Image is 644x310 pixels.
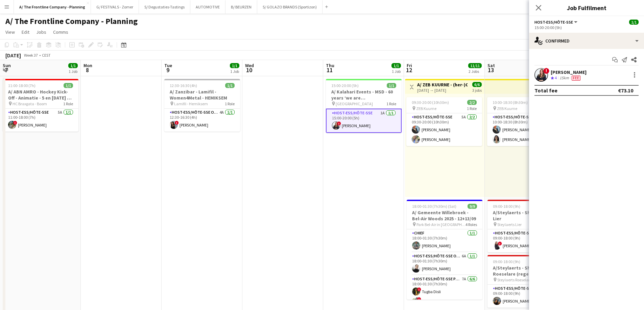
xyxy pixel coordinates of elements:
[63,101,73,106] span: 1 Role
[493,100,528,105] span: 10:00-18:30 (8h30m)
[50,28,71,36] a: Comms
[466,222,477,227] span: 4 Roles
[543,68,549,74] span: !
[417,297,421,301] span: !
[22,53,39,58] span: Week 37
[487,265,563,277] h3: A/Steylaerts - Showroom - Roeselare (regelmatig terugkerende opdracht)
[3,89,78,101] h3: A/ ABN AMRO - Hockey Kick-Off - Animatie - 5 en [DATE] - Boom
[13,121,17,125] span: !
[69,69,77,74] div: 1 Job
[558,75,570,81] div: 15km
[551,69,587,75] div: [PERSON_NAME]
[3,28,18,36] a: View
[164,79,240,132] app-job-card: 12:30-16:30 (4h)1/1A/ Zanzibar - Lamifil - Women4Metal - HEMIKSEM Lamifil - Hemiksem1 RoleHost-es...
[5,16,138,26] h1: A/ The Frontline Company - Planning
[487,97,563,146] app-job-card: 10:00-18:30 (8h30m)2/2 ZEB Kuurne1 RoleHost-ess/Hôte-sse4A2/210:00-18:30 (8h30m)[PERSON_NAME][PER...
[412,204,456,209] span: 18:00-01:30 (7h30m) (Sat)
[325,66,334,74] span: 11
[3,79,78,132] app-job-card: 11:00-18:00 (7h)1/1A/ ABN AMRO - Hockey Kick-Off - Animatie - 5 en [DATE] - Boom HC Braxgata - Bo...
[387,83,396,88] span: 1/1
[472,87,482,93] div: 3 jobs
[164,109,240,132] app-card-role: Host-ess/Hôte-sse Onthaal-Accueill4A1/112:30-16:30 (4h)![PERSON_NAME]
[336,101,373,106] span: [GEOGRAPHIC_DATA]
[534,20,578,25] button: Host-ess/Hôte-sse
[487,113,563,146] app-card-role: Host-ess/Hôte-sse4A2/210:00-18:30 (8h30m)[PERSON_NAME][PERSON_NAME]
[406,113,482,146] app-card-role: Host-ess/Hôte-sse5A2/209:30-20:00 (10h30m)[PERSON_NAME][PERSON_NAME]
[529,3,644,12] h3: Job Fulfilment
[407,62,412,68] span: Fri
[2,66,11,74] span: 7
[139,0,190,13] button: S/ Degustaties-Tastings
[487,285,563,308] app-card-role: Host-ess/Hôte-sse3A1/109:00-18:00 (9h)[PERSON_NAME]
[22,29,29,35] span: Edit
[407,252,482,275] app-card-role: Host-ess/Hôte-sse Onthaal-Accueill6A1/118:00-01:30 (7h30m)[PERSON_NAME]
[3,109,78,132] app-card-role: Host-ess/Hôte-sse5A1/111:00-18:00 (7h)![PERSON_NAME]
[493,204,520,209] span: 09:00-18:00 (9h)
[534,20,573,25] span: Host-ess/Hôte-sse
[91,0,139,13] button: G/ FESTIVALS - Zomer
[170,83,197,88] span: 12:30-16:30 (4h)
[225,0,257,13] button: B/ BEURZEN
[416,106,436,111] span: ZEB Kuurne
[493,259,520,264] span: 09:00-18:00 (9h)
[487,229,563,252] app-card-role: Host-ess/Hôte-sse1A1/109:00-18:00 (9h)![PERSON_NAME]
[36,29,46,35] span: Jobs
[53,29,68,35] span: Comms
[417,287,421,291] span: !
[572,76,580,81] span: Fee
[33,28,49,36] a: Jobs
[487,200,563,252] app-job-card: 09:00-18:00 (9h)1/1A/Steylaerts - Showroom - Lier Steylaerts Lier1 RoleHost-ess/Hôte-sse1A1/109:0...
[68,63,78,68] span: 1/1
[468,63,482,68] span: 11/11
[257,0,323,13] button: S/ GOLAZO BRANDS (Sportizon)
[417,88,468,93] div: [DATE] → [DATE]
[407,209,482,222] h3: A/ Gemeente Willebroek - Bel-Air Woods 2025 - 12+13/09
[407,229,482,252] app-card-role: Chief1/118:00-01:30 (7h30m)[PERSON_NAME]
[175,121,179,125] span: !
[570,75,582,81] div: Crew has different fees then in role
[467,100,477,105] span: 2/2
[487,255,563,308] app-job-card: 09:00-18:00 (9h)1/1A/Steylaerts - Showroom - Roeselare (regelmatig terugkerende opdracht) Steylae...
[164,89,240,101] h3: A/ Zanzibar - Lamifil - Women4Metal - HEMIKSEM
[164,62,172,68] span: Tue
[19,28,32,36] a: Edit
[497,106,517,111] span: ZEB Kuurne
[555,75,557,80] span: 4
[391,63,401,68] span: 1/1
[331,83,359,88] span: 15:00-20:00 (5h)
[416,222,466,227] span: Park Bel-Air in [GEOGRAPHIC_DATA]
[618,87,633,94] div: €73.10
[337,121,341,125] span: !
[230,69,239,74] div: 1 Job
[487,209,563,222] h3: A/Steylaerts - Showroom - Lier
[13,101,47,106] span: HC Braxgata - Boom
[412,100,449,105] span: 09:30-20:00 (10h30m)
[467,106,477,111] span: 1 Role
[326,109,402,133] app-card-role: Host-ess/Hôte-sse1A1/115:00-20:00 (5h)![PERSON_NAME]
[406,66,412,74] span: 12
[497,277,532,282] span: Steylaerts Roeselare
[326,79,402,133] app-job-card: 15:00-20:00 (5h)1/1A/ Kalahari Events - MSD - 60 years ‘we are [GEOGRAPHIC_DATA]’ [GEOGRAPHIC_DAT...
[486,66,495,74] span: 13
[225,101,235,106] span: 1 Role
[42,53,51,58] div: CEST
[82,66,92,74] span: 8
[407,200,482,300] app-job-card: 18:00-01:30 (7h30m) (Sat)9/9A/ Gemeente Willebroek - Bel-Air Woods 2025 - 12+13/09 Park Bel-Air i...
[244,66,254,74] span: 10
[3,62,11,68] span: Sun
[64,83,73,88] span: 1/1
[406,97,482,146] app-job-card: 09:30-20:00 (10h30m)2/2 ZEB Kuurne1 RoleHost-ess/Hôte-sse5A2/209:30-20:00 (10h30m)[PERSON_NAME][P...
[14,0,91,13] button: A/ The Frontline Company - Planning
[326,89,402,101] h3: A/ Kalahari Events - MSD - 60 years ‘we are [GEOGRAPHIC_DATA]’
[497,222,522,227] span: Steylaerts Lier
[487,62,495,68] span: Sat
[84,62,92,68] span: Mon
